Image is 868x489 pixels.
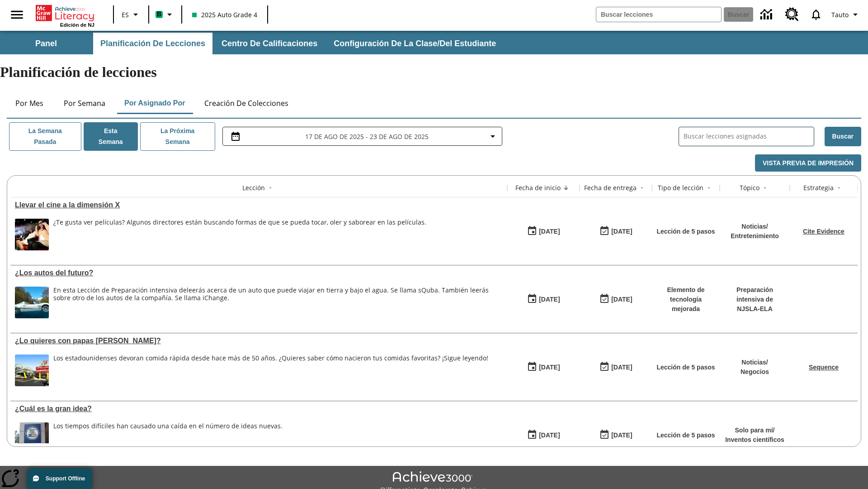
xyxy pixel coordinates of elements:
div: ¿Lo quieres con papas fritas? [15,337,503,345]
button: Vista previa de impresión [755,154,861,172]
a: ¿Lo quieres con papas fritas?, Lecciones [15,337,503,345]
input: Buscar campo [596,7,721,22]
button: 06/30/26: Último día en que podrá accederse la lección [596,291,635,308]
button: 04/07/25: Primer día en que estuvo disponible la lección [524,427,563,444]
button: Esta semana [84,122,138,151]
button: Seleccione el intervalo de fechas opción del menú [226,131,498,142]
button: Panel [1,33,91,54]
p: Solo para mí / [725,426,784,435]
p: Lección de 5 pasos [656,431,715,440]
button: Abrir el menú lateral [4,1,30,28]
div: Los tiempos difíciles han causado una caída en el número de ideas nuevas. [53,422,283,430]
img: El panel situado frente a los asientos rocía con agua nebulizada al feliz público en un cine equi... [15,219,49,250]
button: La próxima semana [140,122,215,151]
button: Configuración de la clase/del estudiante [326,33,503,54]
button: Sort [265,182,276,193]
button: Sort [834,182,844,193]
button: 08/18/25: Primer día en que estuvo disponible la lección [524,223,563,240]
a: Centro de recursos, Se abrirá en una pestaña nueva. [780,2,804,27]
span: 2025 Auto Grade 4 [192,10,257,19]
div: En esta Lección de Preparación intensiva de [53,287,503,302]
button: La semana pasada [9,122,81,151]
a: Notificaciones [804,3,828,26]
button: Sort [561,182,571,193]
p: Preparación intensiva de NJSLA-ELA [724,285,785,314]
div: ¿Los autos del futuro? [15,269,503,277]
p: Negocios [741,367,769,377]
span: 17 de ago de 2025 - 23 de ago de 2025 [305,132,429,141]
button: 08/24/25: Último día en que podrá accederse la lección [596,223,635,240]
p: Elemento de tecnología mejorada [656,285,715,314]
button: Por asignado por [117,92,193,114]
div: Los estadounidenses devoran comida rápida desde hace más de 50 años. ¿Quieres saber cómo nacieron... [53,355,488,362]
a: Portada [36,4,94,22]
div: [DATE] [611,430,632,441]
a: ¿Los autos del futuro? , Lecciones [15,269,503,277]
input: Buscar lecciones asignadas [684,130,814,143]
button: 07/23/25: Primer día en que estuvo disponible la lección [524,291,563,308]
a: Centro de información [755,2,780,27]
div: Fecha de entrega [584,183,637,192]
div: Lección [242,183,265,192]
button: Boost El color de la clase es verde menta. Cambiar el color de la clase. [152,6,179,23]
p: Lección de 5 pasos [656,363,715,372]
div: Tópico [740,183,759,192]
p: Noticias / [741,358,769,367]
span: ES [122,10,129,19]
img: Un automóvil de alta tecnología flotando en el agua. [15,287,49,318]
button: Sort [637,182,647,193]
div: Los tiempos difíciles han causado una caída en el número de ideas nuevas. [53,422,283,454]
div: [DATE] [539,430,560,441]
svg: Collapse Date Range Filter [487,131,498,142]
testabrev: leerás acerca de un auto que puede viajar en tierra y bajo el agua. Se llama sQuba. También leerá... [53,286,489,302]
button: Sort [759,182,770,193]
div: Tipo de lección [658,183,703,192]
button: Support Offline [27,468,92,489]
button: 07/14/25: Primer día en que estuvo disponible la lección [524,359,563,376]
p: Entretenimiento [731,231,779,241]
div: ¿Cuál es la gran idea? [15,405,503,413]
button: 04/13/26: Último día en que podrá accederse la lección [596,427,635,444]
button: Creación de colecciones [197,92,296,114]
a: Sequence [809,364,839,371]
button: Lenguaje: ES, Selecciona un idioma [117,6,146,23]
div: [DATE] [539,226,560,237]
div: [DATE] [611,294,632,305]
button: Planificación de lecciones [93,33,212,54]
div: [DATE] [539,362,560,373]
div: Llevar el cine a la dimensión X [15,201,503,209]
p: Lección de 5 pasos [656,227,715,236]
div: ¿Te gusta ver películas? Algunos directores están buscando formas de que se pueda tocar, oler y s... [53,219,426,226]
div: [DATE] [611,362,632,373]
span: Edición de NJ [60,22,94,28]
div: ¿Te gusta ver películas? Algunos directores están buscando formas de que se pueda tocar, oler y s... [53,219,426,250]
span: Tauto [831,10,849,19]
button: Buscar [825,127,861,146]
a: ¿Cuál es la gran idea?, Lecciones [15,405,503,413]
div: Portada [36,3,94,28]
span: B [157,9,161,20]
button: 07/20/26: Último día en que podrá accederse la lección [596,359,635,376]
a: Cite Evidence [803,228,844,235]
img: Letrero cerca de un edificio dice Oficina de Patentes y Marcas de los Estados Unidos. La economía... [15,422,49,454]
p: Inventos científicos [725,435,784,445]
div: En esta Lección de Preparación intensiva de leerás acerca de un auto que puede viajar en tierra y... [53,287,503,318]
div: Fecha de inicio [515,183,561,192]
div: [DATE] [539,294,560,305]
img: Uno de los primeros locales de McDonald's, con el icónico letrero rojo y los arcos amarillos. [15,355,49,386]
button: Perfil/Configuración [828,6,864,23]
button: Sort [703,182,714,193]
div: Estrategia [803,183,834,192]
button: Por mes [7,92,52,114]
p: Noticias / [731,222,779,231]
div: [DATE] [611,226,632,237]
button: Por semana [57,92,113,114]
span: Support Offline [46,475,85,482]
button: Centro de calificaciones [214,33,325,54]
a: Llevar el cine a la dimensión X, Lecciones [15,201,503,209]
div: Los estadounidenses devoran comida rápida desde hace más de 50 años. ¿Quieres saber cómo nacieron... [53,355,488,386]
